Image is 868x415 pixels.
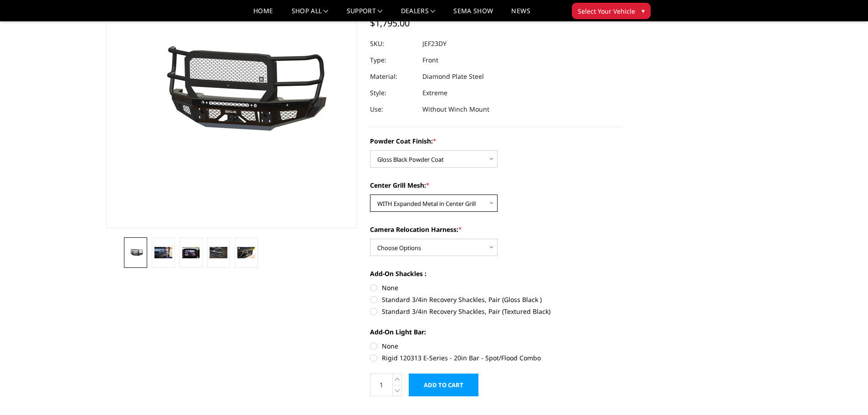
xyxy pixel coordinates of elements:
[237,247,255,259] img: 2023-2025 Ford F450-550 - FT Series - Extreme Front Bumper
[370,269,621,278] label: Add-On Shackles :
[401,8,436,21] a: Dealers
[370,353,621,363] label: Rigid 120313 E-Series - 20in Bar - Spot/Flood Combo
[370,136,621,146] label: Powder Coat Finish:
[422,68,484,85] dd: Diamond Plate Steel
[154,247,172,259] img: 2023-2025 Ford F450-550 - FT Series - Extreme Front Bumper
[511,8,530,21] a: News
[422,36,447,52] dd: JEF23DY
[370,327,621,337] label: Add-On Light Bar:
[127,248,144,256] img: 2023-2025 Ford F450-550 - FT Series - Extreme Front Bumper
[292,8,329,21] a: shop all
[422,52,438,68] dd: Front
[370,68,416,85] dt: Material:
[370,341,621,351] label: None
[572,3,651,19] button: Select Your Vehicle
[642,6,645,15] span: ▾
[370,283,621,292] label: None
[422,101,489,118] dd: Without Winch Mount
[453,8,493,21] a: SEMA Show
[370,225,621,234] label: Camera Relocation Harness:
[422,85,447,101] dd: Extreme
[578,6,635,16] span: Select Your Vehicle
[370,17,410,29] span: $1,795.00
[370,295,621,304] label: Standard 3/4in Recovery Shackles, Pair (Gloss Black )
[370,307,621,316] label: Standard 3/4in Recovery Shackles, Pair (Textured Black)
[409,374,478,396] input: Add to Cart
[370,85,416,101] dt: Style:
[210,247,227,259] img: 2023-2025 Ford F450-550 - FT Series - Extreme Front Bumper
[370,52,416,68] dt: Type:
[822,371,868,415] iframe: Chat Widget
[182,247,200,259] img: Clear View Camera: Relocate your front camera and keep the functionality completely.
[370,101,416,118] dt: Use:
[370,36,416,52] dt: SKU:
[370,180,621,190] label: Center Grill Mesh:
[253,8,273,21] a: Home
[347,8,383,21] a: Support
